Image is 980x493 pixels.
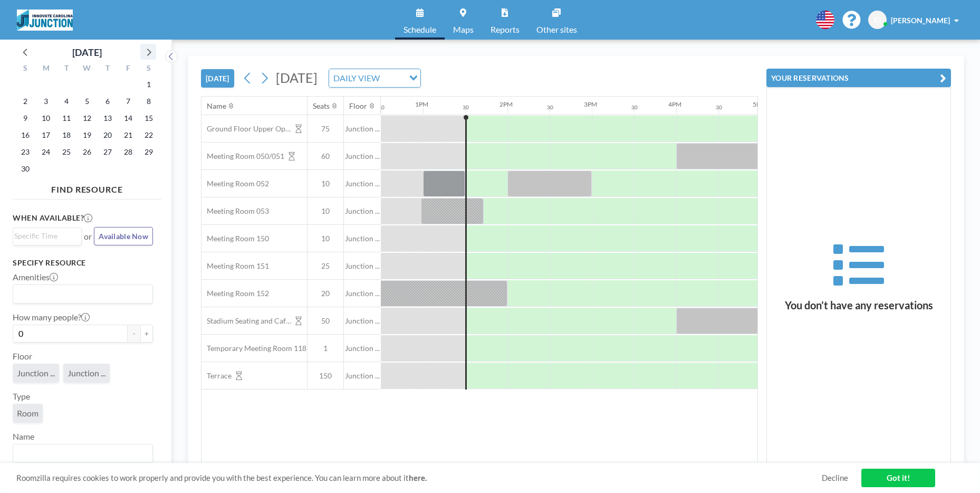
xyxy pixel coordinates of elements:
[403,25,436,34] span: Schedule
[344,124,381,134] span: Junction ...
[39,128,53,143] span: Monday, November 17, 2025
[716,104,722,111] div: 30
[201,151,284,161] span: Meeting Room 050/051
[344,289,381,298] span: Junction ...
[13,312,90,323] label: How many people?
[201,124,291,134] span: Ground Floor Upper Open Area
[141,94,156,109] span: Saturday, November 8, 2025
[100,145,115,159] span: Thursday, November 27, 2025
[13,444,152,462] div: Search for option
[378,104,385,111] div: 30
[308,371,343,381] span: 150
[331,71,382,85] span: DAILY VIEW
[891,16,950,25] span: [PERSON_NAME]
[13,272,58,282] label: Amenities
[201,179,269,188] span: Meeting Room 052
[13,228,81,244] div: Search for option
[499,100,513,108] div: 2PM
[201,289,269,298] span: Meeting Room 152
[344,234,381,243] span: Junction ...
[201,234,269,243] span: Meeting Room 150
[308,344,343,353] span: 1
[308,261,343,271] span: 25
[18,162,33,176] span: Sunday, November 30, 2025
[56,62,77,76] div: T
[668,100,681,108] div: 4PM
[77,62,98,76] div: W
[59,128,74,143] span: Tuesday, November 18, 2025
[17,10,73,31] img: organization-logo
[39,145,53,159] span: Monday, November 24, 2025
[753,100,766,108] div: 5PM
[138,62,159,76] div: S
[861,469,935,487] a: Got it!
[308,151,343,161] span: 60
[121,94,136,109] span: Friday, November 7, 2025
[128,325,140,343] button: -
[308,289,343,298] span: 20
[141,111,156,126] span: Saturday, November 15, 2025
[18,128,33,143] span: Sunday, November 16, 2025
[13,258,153,268] h3: Specify resource
[59,111,74,126] span: Tuesday, November 11, 2025
[39,94,53,109] span: Monday, November 3, 2025
[453,25,474,34] span: Maps
[491,25,520,34] span: Reports
[18,94,33,109] span: Sunday, November 2, 2025
[13,391,30,402] label: Type
[201,206,269,216] span: Meeting Room 053
[94,227,153,245] button: Available Now
[84,231,92,242] span: or
[344,261,381,271] span: Junction ...
[118,62,138,76] div: F
[308,124,343,134] span: 75
[344,371,381,381] span: Junction ...
[141,145,156,159] span: Saturday, November 29, 2025
[80,94,94,109] span: Wednesday, November 5, 2025
[383,71,403,85] input: Search for option
[349,101,367,111] div: Floor
[536,25,577,34] span: Other sites
[100,94,115,109] span: Thursday, November 6, 2025
[547,104,553,111] div: 30
[201,371,232,381] span: Terrace
[14,287,147,301] input: Search for option
[344,151,381,161] span: Junction ...
[13,351,32,362] label: Floor
[344,316,381,326] span: Junction ...
[344,344,381,353] span: Junction ...
[13,285,152,303] div: Search for option
[201,69,234,88] button: [DATE]
[16,473,822,483] span: Roomzilla requires cookies to work properly and provide you with the best experience. You can lea...
[415,100,428,108] div: 1PM
[308,234,343,243] span: 10
[99,232,148,241] span: Available Now
[409,473,427,482] a: here.
[18,111,33,126] span: Sunday, November 9, 2025
[18,145,33,159] span: Sunday, November 23, 2025
[344,179,381,188] span: Junction ...
[14,230,75,242] input: Search for option
[201,261,269,271] span: Meeting Room 151
[874,15,881,25] span: EJ
[631,104,638,111] div: 30
[68,368,105,378] span: Junction ...
[97,62,118,76] div: T
[17,368,55,378] span: Junction ...
[140,325,153,343] button: +
[141,77,156,92] span: Saturday, November 1, 2025
[313,101,330,111] div: Seats
[100,111,115,126] span: Thursday, November 13, 2025
[121,145,136,159] span: Friday, November 28, 2025
[80,145,94,159] span: Wednesday, November 26, 2025
[308,179,343,188] span: 10
[766,69,951,87] button: YOUR RESERVATIONS
[308,316,343,326] span: 50
[329,69,420,87] div: Search for option
[59,94,74,109] span: Tuesday, November 4, 2025
[141,128,156,143] span: Saturday, November 22, 2025
[121,128,136,143] span: Friday, November 21, 2025
[13,180,161,195] h4: FIND RESOURCE
[36,62,56,76] div: M
[308,206,343,216] span: 10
